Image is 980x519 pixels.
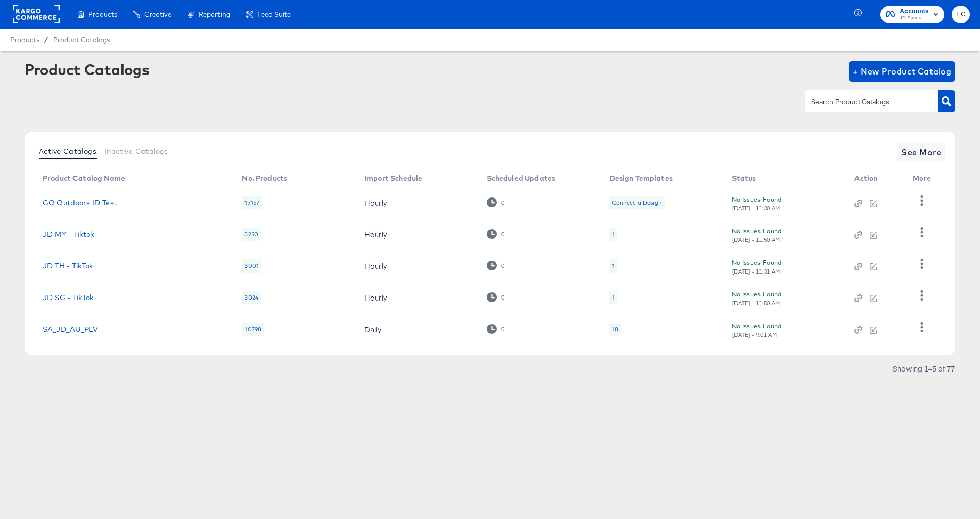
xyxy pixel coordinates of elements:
div: 1 [612,262,615,270]
span: Products [10,36,39,44]
div: 18 [609,323,621,336]
div: 0 [487,292,505,302]
div: 0 [501,199,505,206]
span: Active Catalogs [39,147,96,155]
a: GO Outdoors ID Test [43,199,117,207]
div: Connect a Design [612,199,662,207]
div: Design Templates [609,174,673,182]
div: Showing 1–5 of 77 [892,365,955,372]
span: Inactive Catalogs [105,147,168,155]
th: Action [846,170,904,187]
div: 1 [609,291,617,304]
div: 3024 [242,291,261,304]
a: SA_JD_AU_PLV [43,325,98,333]
div: 1 [612,293,615,302]
div: 17157 [242,196,262,209]
div: 0 [501,294,505,301]
a: JD SG - TikTok [43,293,93,302]
button: AccountsJD Sports [880,6,944,23]
div: Connect a Design [609,196,665,209]
a: Product Catalogs [53,36,110,44]
div: 10798 [242,323,264,336]
div: 0 [501,231,505,238]
div: 0 [501,262,505,269]
td: Hourly [356,218,479,250]
div: 3250 [242,228,261,241]
span: Reporting [199,10,230,18]
div: Import Schedule [364,174,422,182]
td: Hourly [356,282,479,313]
button: + New Product Catalog [849,61,955,82]
div: Scheduled Updates [487,174,556,182]
th: More [904,170,943,187]
a: JD TH - TikTok [43,262,93,270]
span: + New Product Catalog [853,64,951,79]
span: EC [956,9,966,20]
input: Search Product Catalogs [809,96,918,108]
td: Hourly [356,187,479,218]
a: JD MY - Tiktok [43,230,94,238]
div: Product Catalogs [24,61,149,78]
div: 0 [487,229,505,239]
td: Hourly [356,250,479,282]
div: 0 [487,197,505,207]
span: Products [88,10,117,18]
span: Feed Suite [257,10,291,18]
div: 1 [609,259,617,273]
th: Status [724,170,847,187]
td: Daily [356,313,479,345]
div: 1 [612,230,615,238]
div: Product Catalog Name [43,174,125,182]
div: 1 [609,228,617,241]
span: Accounts [900,6,929,17]
span: / [39,36,53,44]
div: 18 [612,325,618,333]
span: JD Sports [900,14,929,22]
div: 0 [501,326,505,333]
div: 3001 [242,259,261,273]
div: No. Products [242,174,287,182]
span: Creative [144,10,171,18]
span: See More [901,145,941,159]
div: 0 [487,324,505,334]
button: See More [897,142,945,162]
button: EC [952,6,970,23]
div: 0 [487,261,505,270]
